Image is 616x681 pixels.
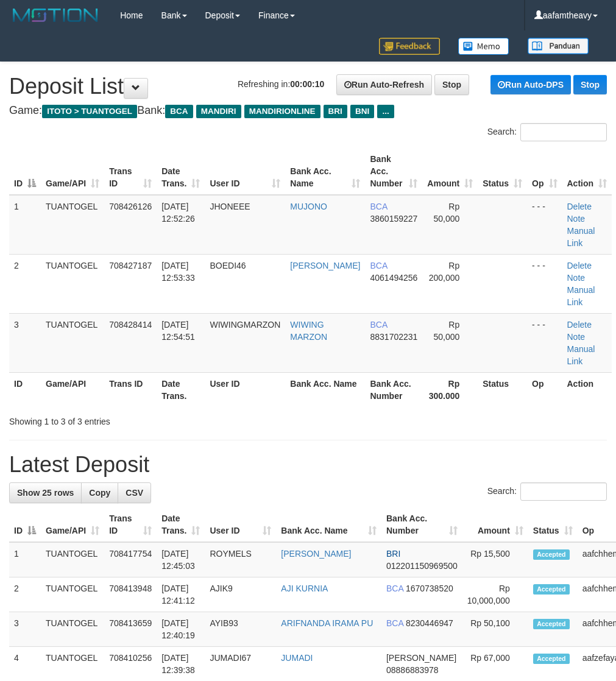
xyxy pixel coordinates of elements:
th: Bank Acc. Number: activate to sort column ascending [381,507,462,542]
span: Copy 8831702231 to clipboard [370,332,417,342]
td: 708417754 [104,542,157,577]
a: Manual Link [567,226,595,248]
span: 708427187 [109,261,152,270]
span: Copy 08886883978 to clipboard [386,665,439,675]
span: Accepted [533,549,570,560]
th: Trans ID: activate to sort column ascending [104,148,157,195]
h1: Latest Deposit [9,453,607,477]
span: Copy 3860159227 to clipboard [370,214,417,224]
td: 2 [9,254,41,313]
input: Search: [520,482,607,501]
a: Run Auto-DPS [490,75,571,94]
span: BNI [350,105,374,118]
a: CSV [118,482,151,503]
span: [DATE] 12:53:33 [161,261,195,283]
a: MUJONO [290,202,327,211]
span: Accepted [533,584,570,595]
td: 2 [9,577,41,612]
span: 708426126 [109,202,152,211]
th: Action [562,372,612,407]
img: Feedback.jpg [379,38,440,55]
th: ID [9,372,41,407]
th: Amount: activate to sort column ascending [422,148,478,195]
td: TUANTOGEL [41,542,104,577]
span: [DATE] 12:52:26 [161,202,195,224]
td: 708413948 [104,577,157,612]
a: Note [567,273,586,283]
th: Status [478,372,527,407]
td: Rp 50,100 [462,612,528,647]
td: [DATE] 12:41:12 [157,577,205,612]
td: [DATE] 12:45:03 [157,542,205,577]
label: Search: [487,482,607,501]
a: Note [567,332,586,342]
td: TUANTOGEL [41,577,104,612]
span: JHONEEE [210,202,250,211]
a: Delete [567,202,592,211]
th: User ID: activate to sort column ascending [205,507,276,542]
td: AJIK9 [205,577,276,612]
span: Copy 1670738520 to clipboard [406,584,453,593]
a: Show 25 rows [9,482,82,503]
td: TUANTOGEL [41,195,104,255]
span: BCA [370,202,387,211]
a: [PERSON_NAME] [281,549,351,559]
span: Rp 50,000 [433,202,459,224]
td: [DATE] 12:40:19 [157,612,205,647]
span: BRI [324,105,347,118]
label: Search: [487,123,607,141]
td: ROYMELS [205,542,276,577]
span: Show 25 rows [17,488,74,498]
th: Amount: activate to sort column ascending [462,507,528,542]
a: Delete [567,261,592,270]
th: Trans ID [104,372,157,407]
a: ARIFNANDA IRAMA PU [281,618,373,628]
th: Action: activate to sort column ascending [562,148,612,195]
span: BCA [370,261,387,270]
a: Manual Link [567,344,595,366]
th: ID: activate to sort column descending [9,148,41,195]
span: WIWINGMARZON [210,320,280,330]
th: Bank Acc. Number: activate to sort column ascending [365,148,422,195]
a: [PERSON_NAME] [290,261,360,270]
th: Op [527,372,562,407]
span: [DATE] 12:54:51 [161,320,195,342]
span: BCA [370,320,387,330]
td: Rp 15,500 [462,542,528,577]
a: Stop [434,74,469,95]
td: - - - [527,254,562,313]
a: AJI KURNIA [281,584,328,593]
img: Button%20Memo.svg [458,38,509,55]
span: Accepted [533,654,570,664]
img: MOTION_logo.png [9,6,102,24]
td: - - - [527,313,562,372]
span: Rp 200,000 [429,261,460,283]
a: Stop [573,75,607,94]
th: Date Trans.: activate to sort column ascending [157,148,205,195]
a: Manual Link [567,285,595,307]
th: ID: activate to sort column descending [9,507,41,542]
span: BOEDI46 [210,261,246,270]
a: Delete [567,320,592,330]
span: Rp 50,000 [433,320,459,342]
span: Copy 4061494256 to clipboard [370,273,417,283]
th: Bank Acc. Name: activate to sort column ascending [285,148,365,195]
td: Rp 10,000,000 [462,577,528,612]
td: TUANTOGEL [41,612,104,647]
td: TUANTOGEL [41,313,104,372]
span: BCA [386,584,403,593]
th: Game/API [41,372,104,407]
a: JUMADI [281,653,313,663]
span: BCA [165,105,193,118]
a: Run Auto-Refresh [336,74,432,95]
span: ITOTO > TUANTOGEL [42,105,137,118]
span: ... [377,105,394,118]
span: Copy [89,488,110,498]
th: Game/API: activate to sort column ascending [41,507,104,542]
td: 1 [9,195,41,255]
h1: Deposit List [9,74,607,99]
th: Bank Acc. Name [285,372,365,407]
th: Game/API: activate to sort column ascending [41,148,104,195]
th: Trans ID: activate to sort column ascending [104,507,157,542]
td: 1 [9,542,41,577]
